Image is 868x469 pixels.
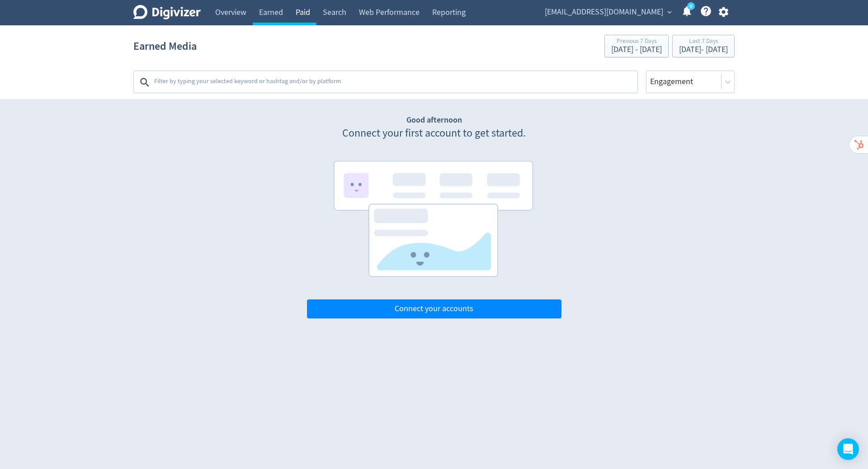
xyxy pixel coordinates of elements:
[679,46,728,54] div: [DATE] - [DATE]
[307,114,561,126] h1: Good afternoon
[542,5,674,19] button: [EMAIL_ADDRESS][DOMAIN_NAME]
[307,299,561,318] button: Connect your accounts
[133,32,197,61] h1: Earned Media
[687,2,695,10] a: 5
[604,35,669,57] button: Previous 7 Days[DATE] - [DATE]
[837,438,859,460] div: Open Intercom Messenger
[545,5,663,19] span: [EMAIL_ADDRESS][DOMAIN_NAME]
[679,38,728,46] div: Last 7 Days
[690,3,692,9] text: 5
[611,46,662,54] div: [DATE] - [DATE]
[307,303,561,314] a: Connect your accounts
[611,38,662,46] div: Previous 7 Days
[665,8,674,16] span: expand_more
[307,126,561,141] p: Connect your first account to get started.
[672,35,735,57] button: Last 7 Days[DATE]- [DATE]
[395,305,473,313] span: Connect your accounts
